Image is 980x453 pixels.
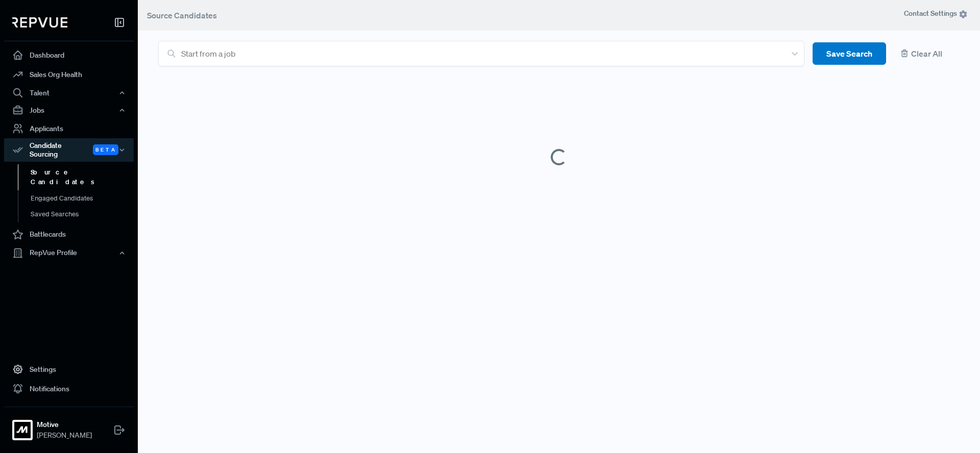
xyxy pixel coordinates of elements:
strong: Motive [37,419,92,430]
a: Battlecards [4,225,134,244]
a: Source Candidates [18,164,148,190]
button: RepVue Profile [4,244,134,262]
button: Jobs [4,102,134,119]
img: Motive [14,422,31,438]
a: Saved Searches [18,206,148,222]
a: Dashboard [4,45,134,65]
img: RepVue [12,17,67,28]
a: Sales Org Health [4,65,134,84]
span: Source Candidates [147,10,217,20]
span: [PERSON_NAME] [37,430,92,441]
a: MotiveMotive[PERSON_NAME] [4,407,134,445]
a: Notifications [4,379,134,398]
span: Beta [93,144,118,155]
button: Candidate Sourcing Beta [4,138,134,162]
span: Contact Settings [904,8,968,19]
button: Save Search [813,42,886,65]
a: Settings [4,360,134,379]
button: Clear All [894,42,960,65]
a: Applicants [4,119,134,138]
div: Candidate Sourcing [4,138,134,162]
button: Talent [4,84,134,102]
a: Engaged Candidates [18,190,148,207]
